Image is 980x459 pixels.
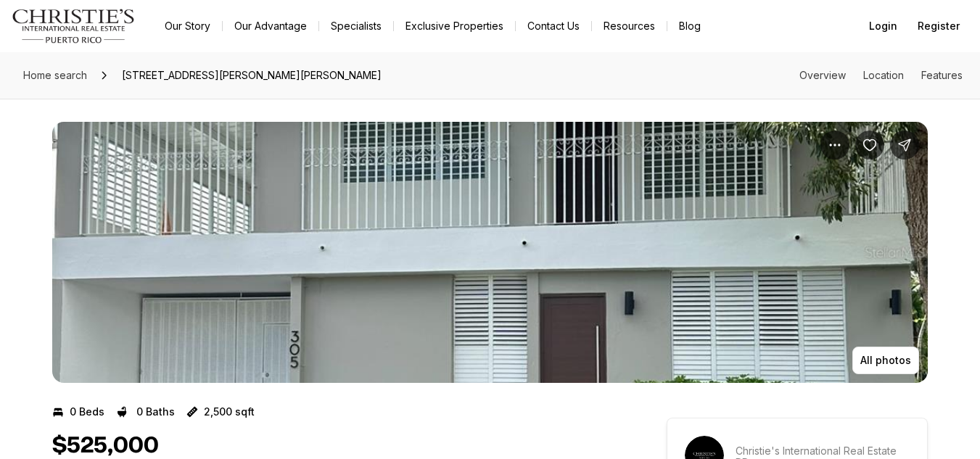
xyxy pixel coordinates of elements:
[136,406,175,418] p: 0 Baths
[592,16,667,36] a: Resources
[863,69,904,81] a: Skip to: Location
[921,69,963,81] a: Skip to: Features
[918,20,960,32] span: Register
[852,347,919,374] button: All photos
[319,16,393,36] a: Specialists
[860,355,911,366] p: All photos
[799,70,963,81] nav: Page section menu
[860,12,906,41] button: Login
[909,12,968,41] button: Register
[52,122,928,383] li: 1 of 1
[890,131,919,160] button: Share Property: 20 PONCE DE LEON #305
[799,69,846,81] a: Skip to: Overview
[116,64,387,87] span: [STREET_ADDRESS][PERSON_NAME][PERSON_NAME]
[855,131,884,160] button: Save Property: 20 PONCE DE LEON #305
[516,16,591,36] button: Contact Us
[12,9,136,44] img: logo
[204,406,255,418] p: 2,500 sqft
[52,122,928,383] div: Listing Photos
[667,16,712,36] a: Blog
[394,16,515,36] a: Exclusive Properties
[869,20,897,32] span: Login
[223,16,318,36] a: Our Advantage
[23,69,87,81] span: Home search
[17,64,93,87] a: Home search
[153,16,222,36] a: Our Story
[52,122,928,383] button: View image gallery
[70,406,104,418] p: 0 Beds
[820,131,849,160] button: Property options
